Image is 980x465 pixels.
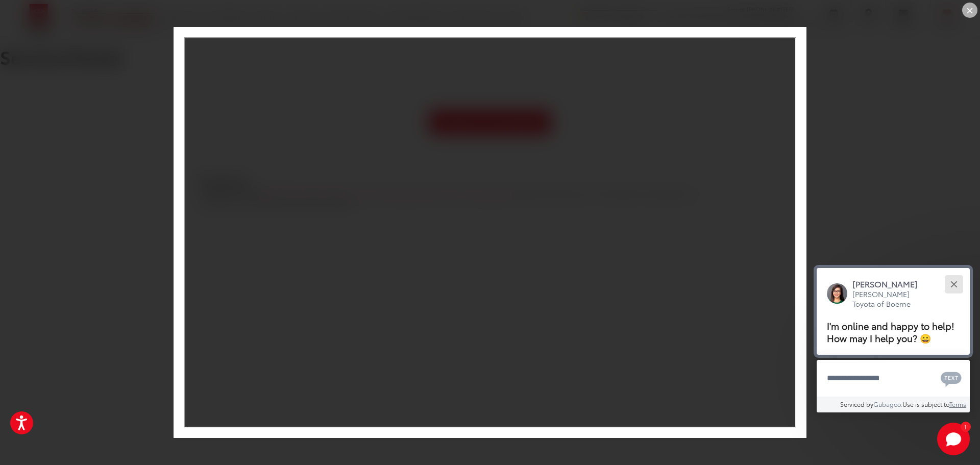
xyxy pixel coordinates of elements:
button: Toggle Chat Window [937,423,970,455]
svg: Start Chat [937,423,970,455]
a: Gubagoo. [873,400,902,408]
button: Chat with SMS [938,366,965,389]
div: × [962,3,977,18]
p: [PERSON_NAME] Toyota of Boerne [852,289,928,309]
span: I'm online and happy to help! How may I help you? 😀 [827,319,954,345]
span: 1 [964,424,967,429]
a: Terms [949,400,966,408]
div: Close[PERSON_NAME][PERSON_NAME] Toyota of BoerneI'm online and happy to help! How may I help you?... [817,268,970,412]
button: Close [943,273,965,295]
p: [PERSON_NAME] [852,278,928,289]
textarea: Type your message [817,360,970,397]
span: Serviced by [840,400,873,408]
svg: Text [941,371,962,387]
span: Use is subject to [902,400,949,408]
